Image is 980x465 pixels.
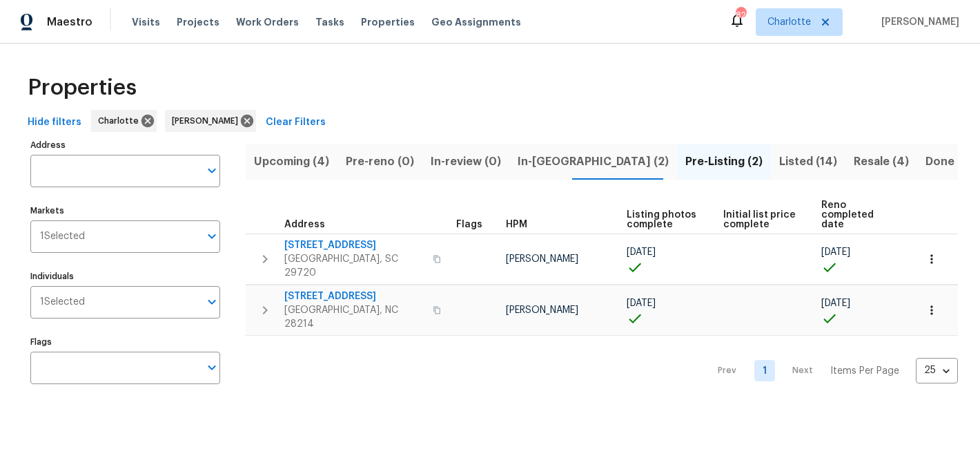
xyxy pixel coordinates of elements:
span: [STREET_ADDRESS] [284,238,424,252]
span: Pre-reno (0) [346,152,414,171]
span: Listed (14) [779,152,837,171]
button: Hide filters [22,110,87,135]
span: [DATE] [627,298,656,308]
span: [GEOGRAPHIC_DATA], SC 29720 [284,252,424,280]
nav: Pagination Navigation [705,344,958,398]
span: Charlotte [98,114,144,128]
span: Resale (4) [854,152,909,171]
span: 1 Selected [40,296,85,308]
button: Open [202,227,222,246]
button: Open [202,292,222,312]
button: Open [202,358,222,377]
span: Properties [361,15,415,29]
label: Flags [30,338,220,346]
span: Upcoming (4) [254,152,329,171]
div: 25 [916,352,958,388]
div: Charlotte [91,110,157,132]
div: 82 [736,8,745,22]
label: Individuals [30,272,220,281]
p: Items Per Page [830,364,899,378]
span: Clear Filters [266,114,326,131]
span: Address [284,220,325,229]
span: Pre-Listing (2) [685,152,763,171]
span: In-[GEOGRAPHIC_DATA] (2) [518,152,669,171]
span: Flags [456,220,482,229]
button: Clear Filters [260,110,331,135]
span: [DATE] [627,247,656,257]
span: HPM [506,220,527,229]
span: [PERSON_NAME] [172,114,244,128]
span: Charlotte [767,15,811,29]
span: In-review (0) [431,152,501,171]
span: Tasks [315,17,344,27]
span: [DATE] [821,298,850,308]
span: Initial list price complete [723,210,798,229]
span: [PERSON_NAME] [506,305,578,315]
span: [GEOGRAPHIC_DATA], NC 28214 [284,303,424,331]
span: [STREET_ADDRESS] [284,290,424,303]
button: Open [202,161,222,180]
a: Goto page 1 [754,360,775,381]
span: Hide filters [28,114,81,131]
span: [DATE] [821,247,850,257]
span: 1 Selected [40,231,85,243]
span: Projects [177,15,219,29]
span: Reno completed date [821,200,893,229]
label: Address [30,141,220,149]
span: Maestro [47,15,92,29]
span: Visits [132,15,160,29]
span: [PERSON_NAME] [506,254,578,264]
span: [PERSON_NAME] [876,15,959,29]
label: Markets [30,207,220,215]
span: Work Orders [236,15,299,29]
span: Properties [28,81,137,95]
span: Geo Assignments [431,15,521,29]
div: [PERSON_NAME] [165,110,256,132]
span: Listing photos complete [627,210,700,229]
